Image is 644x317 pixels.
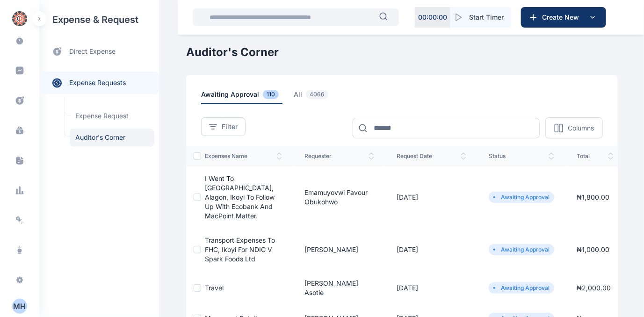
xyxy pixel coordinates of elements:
[545,117,603,138] button: Columns
[205,284,224,292] a: Travel
[205,236,275,263] a: Transport Expenses to FHC, Ikoyi for NDIC V Spark Foods Ltd
[70,129,154,146] a: Auditor's Corner
[397,152,466,160] span: request date
[39,39,159,64] a: direct expense
[577,284,611,292] span: ₦ 2,000.00
[568,123,594,133] p: Columns
[70,107,154,125] a: Expense Request
[306,90,328,99] span: 4066
[450,7,511,28] button: Start Timer
[201,117,246,136] button: Filter
[293,271,385,305] td: [PERSON_NAME] Asotie
[304,152,374,160] span: Requester
[492,246,550,253] li: Awaiting Approval
[263,90,279,99] span: 110
[201,90,282,104] span: awaiting approval
[469,13,504,22] span: Start Timer
[205,152,282,160] span: expenses Name
[201,90,294,104] a: awaiting approval110
[293,228,385,271] td: [PERSON_NAME]
[205,174,275,220] a: I went to [GEOGRAPHIC_DATA], Alagon, Ikoyi to follow up with Ecobank and MacPoint Matter.
[489,152,554,160] span: status
[577,152,614,160] span: total
[492,284,550,292] li: Awaiting Approval
[6,299,34,314] button: MH
[385,271,478,305] td: [DATE]
[577,245,609,253] span: ₦ 1,000.00
[186,45,618,60] h1: Auditor's Corner
[294,90,332,104] span: all
[12,299,27,314] button: MH
[385,166,478,228] td: [DATE]
[39,64,159,94] div: expense requests
[294,90,343,104] a: all4066
[12,301,27,312] div: M H
[418,13,447,22] p: 00 : 00 : 00
[385,228,478,271] td: [DATE]
[538,13,587,22] span: Create New
[521,7,606,28] button: Create New
[293,166,385,228] td: Emamuyovwi Favour Obukohwo
[39,72,159,94] a: expense requests
[492,194,550,201] li: Awaiting Approval
[222,122,238,131] span: Filter
[577,193,609,201] span: ₦ 1,800.00
[69,47,116,57] span: direct expense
